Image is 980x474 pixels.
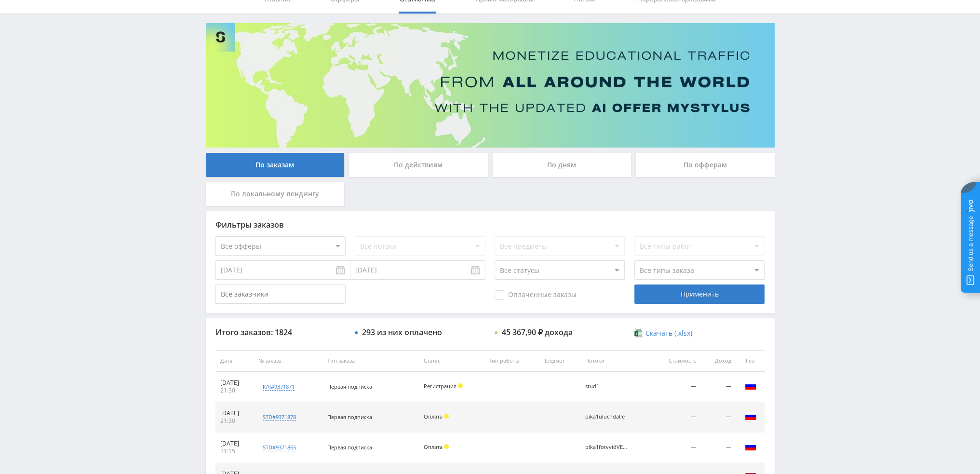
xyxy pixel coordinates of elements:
[495,290,577,300] span: Оплаченные заказы
[220,409,249,417] div: [DATE]
[636,153,775,177] div: По офферам
[362,328,442,337] div: 293 из них оплачено
[651,372,701,402] td: —
[424,443,443,450] span: Оплата
[634,328,643,338] img: xlsx
[220,447,249,455] div: 21:15
[215,220,765,229] div: Фильтры заказов
[215,284,346,304] input: Все заказчики
[634,284,765,304] div: Применить
[745,380,756,392] img: rus.png
[701,402,736,433] td: —
[585,444,629,450] div: pika1fotvvidVEO3
[327,413,372,420] span: Первая подписка
[263,383,295,391] div: kai#9371871
[745,410,756,422] img: rus.png
[349,153,488,177] div: По действиям
[215,350,254,372] th: Дата
[493,153,631,177] div: По дням
[327,444,372,451] span: Первая подписка
[254,350,322,372] th: № заказа
[322,350,419,372] th: Тип заказа
[736,350,765,372] th: Гео
[458,383,463,388] span: Холд
[206,182,345,206] div: По локальному лендингу
[645,329,692,337] span: Скачать (.xlsx)
[263,413,296,421] div: std#9371878
[585,414,629,420] div: pika1uluchdalle
[585,383,629,390] div: stud1
[424,382,456,390] span: Регистрация
[424,413,443,420] span: Оплата
[651,433,701,463] td: —
[220,379,249,387] div: [DATE]
[502,328,573,337] div: 45 367,90 ₽ дохода
[327,383,372,390] span: Первая подписка
[444,414,449,419] span: Холд
[215,328,346,337] div: Итого заказов: 1824
[651,350,701,372] th: Стоимость
[206,23,775,148] img: Banner
[745,441,756,452] img: rus.png
[634,328,692,338] a: Скачать (.xlsx)
[537,350,580,372] th: Предмет
[484,350,537,372] th: Тип работы
[701,350,736,372] th: Доход
[263,444,296,451] div: std#9371865
[419,350,484,372] th: Статус
[701,372,736,402] td: —
[206,153,345,177] div: По заказам
[701,433,736,463] td: —
[220,387,249,394] div: 21:30
[580,350,651,372] th: Потоки
[651,402,701,433] td: —
[220,440,249,447] div: [DATE]
[220,417,249,425] div: 21:30
[444,444,449,449] span: Холд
